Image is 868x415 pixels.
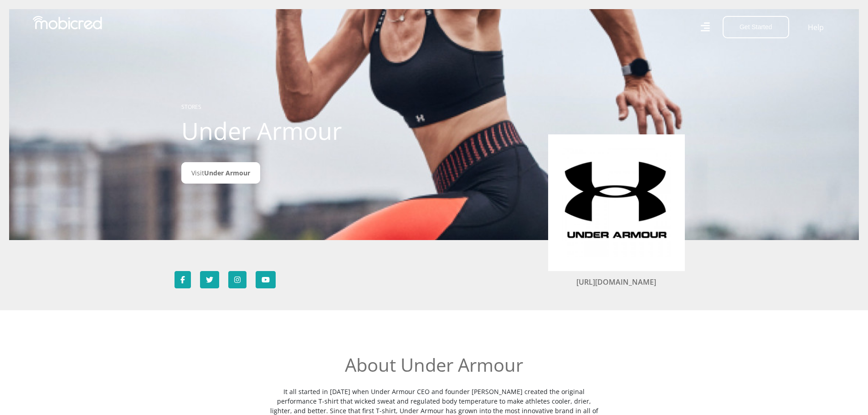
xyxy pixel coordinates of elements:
a: [URL][DOMAIN_NAME] [576,277,656,287]
a: Follow Under Armour on Instagram [228,271,247,288]
img: Mobicred [33,16,102,30]
a: Help [807,21,824,33]
img: Under Armour [562,148,671,257]
h1: Under Armour [181,117,384,145]
a: VisitUnder Armour [181,162,260,184]
a: Follow Under Armour on Twitter [200,271,219,288]
a: Follow Under Armour on Facebook [175,271,191,288]
a: Subscribe to Under Armour on YouTube [256,271,276,288]
h2: About Under Armour [268,354,601,376]
a: STORES [181,103,201,111]
span: Under Armour [204,169,250,177]
button: Get Started [723,16,789,38]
